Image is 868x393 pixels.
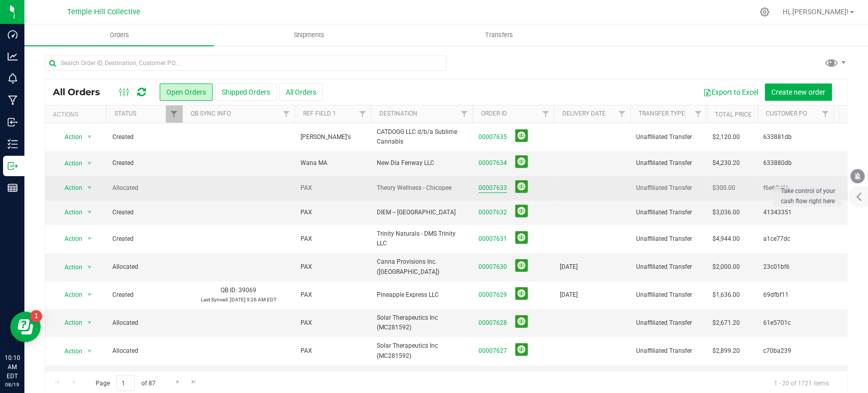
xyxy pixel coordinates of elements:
span: Unaffiliated Transfer [636,158,700,168]
span: $4,230.20 [712,158,740,168]
span: 69dfbf11 [763,290,827,300]
span: Unaffiliated Transfer [636,290,700,300]
a: Filter [278,105,294,123]
button: All Orders [279,83,323,101]
span: Page of 87 [87,375,164,391]
span: 1 - 20 of 1721 items [766,375,837,390]
span: DIEM -- [GEOGRAPHIC_DATA] [377,208,466,217]
span: Unaffiliated Transfer [636,208,700,217]
span: c70ba239 [763,346,827,356]
a: Destination [379,110,417,117]
span: Action [55,181,83,195]
span: All Orders [53,87,110,98]
div: Actions [53,111,102,118]
span: $3,036.00 [712,208,740,217]
a: Filter [166,105,183,123]
span: Last Synced: [201,297,229,302]
p: 10:10 AM EDT [5,353,20,381]
span: Unaffiliated Transfer [636,346,700,356]
span: PAX [301,234,312,244]
p: 08/19 [5,381,20,388]
a: Filter [817,105,833,123]
span: PAX [301,208,312,217]
span: Action [55,344,83,358]
button: Create new order [765,83,832,101]
span: Wana MA [301,158,327,168]
span: Unaffiliated Transfer [636,183,700,193]
button: Shipped Orders [215,83,277,101]
a: Filter [456,105,472,123]
inline-svg: Reports [8,183,18,193]
a: 00007627 [478,346,507,356]
a: QB Sync Info [191,110,231,117]
span: 23c01bf6 [763,262,827,272]
span: Created [112,290,176,300]
inline-svg: Monitoring [8,73,18,83]
span: Hi, [PERSON_NAME]! [783,8,849,16]
span: Allocated [112,346,176,356]
button: Open Orders [160,83,213,101]
span: Created [112,208,176,217]
span: Shipments [280,31,338,40]
span: 633881db [763,132,827,142]
a: 00007635 [478,132,507,142]
input: Search Order ID, Destination, Customer PO... [45,55,446,71]
span: $2,120.00 [712,132,740,142]
span: Trinity Naturals - DMS Trinity LLC [377,229,466,248]
iframe: Resource center [10,312,41,342]
span: Action [55,232,83,246]
span: PAX [301,346,312,356]
a: Go to the next page [170,375,185,389]
a: Delivery Date [562,110,605,117]
span: Pineapple Express LLC [377,290,466,300]
span: Theory Wellness - Chicopee [377,183,466,193]
span: Create new order [771,88,825,96]
a: Shipments [214,24,404,46]
a: Transfers [404,24,594,46]
a: Customer PO [765,110,806,117]
span: Solar Therapeutics Inc (MC281592) [377,313,466,332]
a: Order ID [481,110,506,117]
span: Created [112,132,176,142]
span: Unaffiliated Transfer [636,234,700,244]
a: 00007633 [478,183,507,193]
a: Transfer Type [638,110,684,117]
span: select [83,344,96,358]
span: select [83,205,96,219]
inline-svg: Outbound [8,161,18,171]
span: select [83,288,96,302]
span: CATDOGG LLC d/b/a Sublime Cannabis [377,127,466,147]
span: Temple Hill Collective [67,8,140,16]
span: Action [55,205,83,219]
a: 00007629 [478,290,507,300]
span: New Dia Fenway LLC [377,158,466,168]
a: Orders [24,24,214,46]
span: PAX [301,183,312,193]
div: Manage settings [758,7,771,17]
span: Action [55,316,83,330]
a: Filter [613,105,630,123]
a: Total Price [714,111,751,118]
inline-svg: Manufacturing [8,95,18,105]
span: Unaffiliated Transfer [636,132,700,142]
span: 61e5701c [763,318,827,328]
a: Status [114,110,136,117]
span: [DATE] [560,290,578,300]
span: [DATE] 9:26 AM EDT [230,297,277,302]
span: select [83,316,96,330]
a: Filter [354,105,371,123]
span: $2,000.00 [712,262,740,272]
span: select [83,130,96,144]
span: Allocated [112,183,176,193]
inline-svg: Inbound [8,117,18,127]
a: Go to the last page [187,375,201,389]
span: [DATE] [560,262,578,272]
span: select [83,232,96,246]
a: Ref Field 1 [303,110,336,117]
a: 00007628 [478,318,507,328]
a: Filter [690,105,706,123]
span: Orders [96,31,143,40]
a: 00007631 [478,234,507,244]
span: $4,944.00 [712,234,740,244]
